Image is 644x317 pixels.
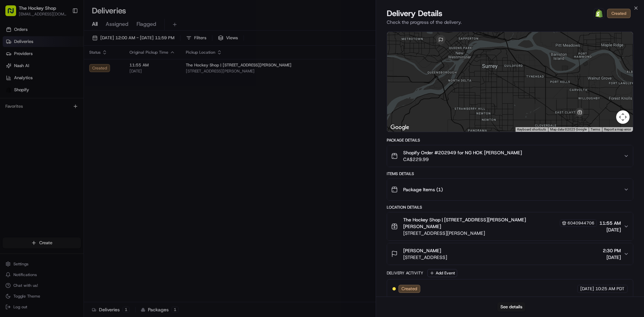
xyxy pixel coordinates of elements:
[604,127,631,131] a: Report a map error
[114,66,122,74] button: Start new chat
[57,98,62,103] div: 💻
[403,149,522,156] span: Shopify Order #202949 for NG HOK [PERSON_NAME]
[387,212,633,241] button: The Hockey Shop | [STREET_ADDRESS][PERSON_NAME] [PERSON_NAME]6040944706[STREET_ADDRESS][PERSON_NA...
[389,123,411,132] a: Open this area in Google Maps (opens a new window)
[403,216,558,230] span: The Hockey Shop | [STREET_ADDRESS][PERSON_NAME] [PERSON_NAME]
[403,186,443,193] span: Package Items ( 1 )
[387,171,633,176] div: Items Details
[591,127,600,131] a: Terms (opens in new tab)
[568,220,594,226] span: 6040944706
[54,95,110,107] a: 💻API Documentation
[23,71,85,76] div: We're available if you need us!
[403,230,597,236] span: [STREET_ADDRESS][PERSON_NAME]
[497,302,525,312] button: See details
[603,254,621,261] span: [DATE]
[7,27,122,38] p: Welcome 👋
[599,226,621,233] span: [DATE]
[403,254,447,261] span: [STREET_ADDRESS]
[387,8,442,19] span: Delivery Details
[387,205,633,210] div: Location Details
[63,97,108,104] span: API Documentation
[387,138,633,143] div: Package Details
[401,286,417,292] span: Created
[427,269,457,277] button: Add Event
[403,247,441,254] span: [PERSON_NAME]
[580,286,594,292] span: [DATE]
[387,243,633,265] button: [PERSON_NAME][STREET_ADDRESS]2:30 PM[DATE]
[595,286,625,292] span: 10:25 AM PDT
[7,64,19,76] img: 1736555255976-a54dd68f-1ca7-489b-9aae-adbdc363a1c4
[387,19,633,25] p: Check the progress of the delivery.
[517,127,546,132] button: Keyboard shortcuts
[550,127,587,131] span: Map data ©2025 Google
[595,9,603,17] img: Shopify
[616,110,630,124] button: Map camera controls
[7,7,20,20] img: Nash
[389,123,411,132] img: Google
[23,64,110,71] div: Start new chat
[7,98,12,103] div: 📗
[603,247,621,254] span: 2:30 PM
[4,95,54,107] a: 📗Knowledge Base
[387,270,423,276] div: Delivery Activity
[594,8,604,19] a: Shopify
[47,113,81,119] a: Powered byPylon
[17,43,111,50] input: Clear
[387,179,633,200] button: Package Items (1)
[387,145,633,167] button: Shopify Order #202949 for NG HOK [PERSON_NAME]CA$229.99
[403,156,522,163] span: CA$229.99
[67,114,81,119] span: Pylon
[599,220,621,226] span: 11:55 AM
[13,97,51,104] span: Knowledge Base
